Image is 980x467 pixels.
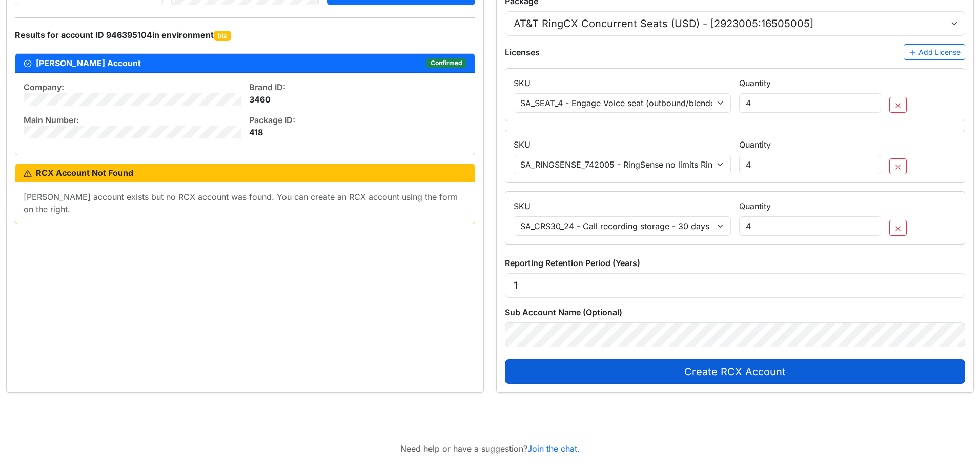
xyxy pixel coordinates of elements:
[426,58,466,68] span: Confirmed
[505,257,640,269] label: Reporting Retention Period (Years)
[249,82,285,92] span: Brand ID:
[24,58,141,68] h6: [PERSON_NAME] Account
[15,30,475,41] h6: Results for account ID 946395104
[684,366,786,378] span: Create RCX Account
[527,443,580,454] a: Join the chat.
[24,82,64,92] span: Company:
[214,31,231,41] span: biz
[514,200,530,212] label: SKU
[249,115,295,125] span: Package ID:
[505,46,540,58] label: Licenses
[739,138,771,151] label: Quantity
[505,359,965,384] button: Create RCX Account
[505,306,622,318] label: Sub Account Name (Optional)
[739,77,771,89] label: Quantity
[514,138,530,151] label: SKU
[24,115,79,125] span: Main Number:
[514,77,530,89] label: SKU
[249,126,466,138] div: 418
[6,442,974,455] p: Need help or have a suggestion?
[24,191,466,215] p: [PERSON_NAME] account exists but no RCX account was found. You can create an RCX account using th...
[24,168,466,178] h6: RCX Account Not Found
[904,44,965,60] button: Add License
[152,30,231,40] span: in environment
[249,93,466,106] div: 3460
[739,200,771,212] label: Quantity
